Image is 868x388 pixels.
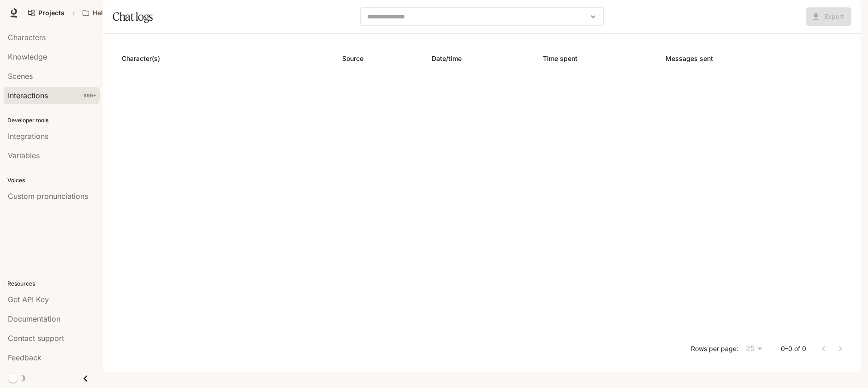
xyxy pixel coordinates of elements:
h1: Chat logs [113,7,153,26]
span: Projects [38,9,65,17]
th: Time spent [535,45,658,72]
button: Open [587,10,600,23]
p: 0–0 of 0 [781,344,806,353]
th: Source [335,45,424,72]
a: Go to projects [24,4,69,22]
div: 25 [742,341,766,356]
span: Coming soon [806,11,851,20]
p: Rows per page: [691,344,738,353]
table: Chat logs [114,45,850,72]
p: HelveticAR [93,9,127,17]
th: Messages sent [658,45,813,72]
button: Open workspace menu [78,4,141,22]
div: / [69,8,78,18]
th: Character(s) [114,45,335,72]
th: Date/time [424,45,535,72]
